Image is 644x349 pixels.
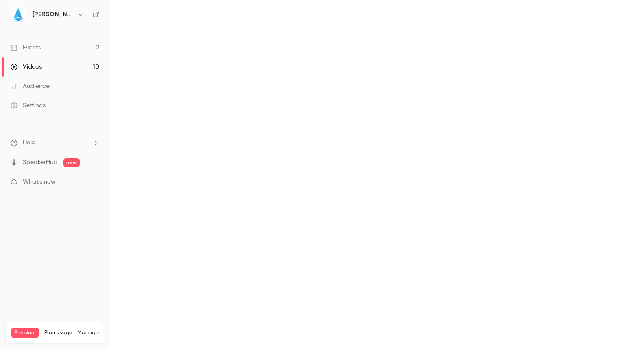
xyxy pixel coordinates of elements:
[11,328,39,338] span: Premium
[23,158,57,167] a: SpeakerHub
[23,178,56,187] span: What's new
[11,101,46,110] div: Settings
[32,10,74,19] h6: [PERSON_NAME]
[11,63,42,71] div: Videos
[88,178,99,186] iframe: Noticeable Trigger
[11,82,50,91] div: Audience
[23,138,35,147] span: Help
[78,329,99,336] a: Manage
[44,329,72,336] span: Plan usage
[11,138,99,147] li: help-dropdown-opener
[11,7,25,21] img: JIN
[11,43,41,52] div: Events
[63,158,80,167] span: new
